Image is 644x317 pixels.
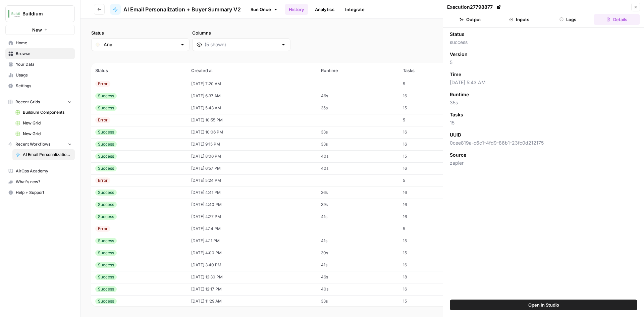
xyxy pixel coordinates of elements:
[496,14,542,25] button: Inputs
[399,150,463,162] td: 15
[5,139,75,149] button: Recent Workflows
[399,102,463,114] td: 15
[95,250,117,256] div: Success
[95,274,117,280] div: Success
[450,71,461,78] span: Time
[528,302,559,308] span: Open In Studio
[104,41,177,48] input: Any
[187,90,317,102] td: [DATE] 6:37 AM
[16,83,72,89] span: Settings
[95,141,117,147] div: Success
[317,150,399,162] td: 40s
[317,162,399,174] td: 40s
[450,59,637,66] span: 5
[317,199,399,211] td: 39s
[15,99,40,105] span: Recent Grids
[192,30,290,36] label: Columns
[450,300,637,310] button: Open In Studio
[5,5,75,22] button: Workspace: Buildium
[5,25,75,35] button: New
[450,51,468,58] span: Version
[5,70,75,81] a: Usage
[16,168,72,174] span: AirOps Academy
[399,283,463,295] td: 16
[16,51,72,57] span: Browse
[450,111,463,118] span: Tasks
[450,131,461,138] span: UUID
[187,78,317,90] td: [DATE] 7:20 AM
[95,105,117,111] div: Success
[187,63,317,78] th: Created at
[317,235,399,247] td: 41s
[447,4,502,10] div: Execution 27798877
[12,128,75,139] a: New Grid
[317,90,399,102] td: 46s
[95,238,117,244] div: Success
[5,81,75,91] a: Settings
[317,102,399,114] td: 35s
[8,8,20,20] img: Buildium Logo
[450,91,469,98] span: Runtime
[399,211,463,223] td: 16
[187,271,317,283] td: [DATE] 12:30 PM
[187,283,317,295] td: [DATE] 12:17 PM
[187,174,317,187] td: [DATE] 5:24 PM
[95,153,117,159] div: Success
[205,41,278,48] input: (5 shown)
[399,126,463,138] td: 16
[95,226,110,232] div: Error
[95,262,117,268] div: Success
[317,211,399,223] td: 41s
[317,126,399,138] td: 33s
[317,63,399,78] th: Runtime
[399,174,463,187] td: 5
[32,27,42,33] span: New
[187,126,317,138] td: [DATE] 10:06 PM
[187,199,317,211] td: [DATE] 4:40 PM
[399,271,463,283] td: 18
[187,235,317,247] td: [DATE] 4:11 PM
[399,247,463,259] td: 15
[23,109,72,115] span: Buildium Components
[95,117,110,123] div: Error
[91,30,190,36] label: Status
[23,131,72,137] span: New Grid
[450,152,466,158] span: Source
[123,5,241,13] span: AI Email Personalization + Buyer Summary V2
[450,31,465,38] span: Status
[95,93,117,99] div: Success
[399,90,463,102] td: 16
[187,138,317,150] td: [DATE] 9:15 PM
[399,295,463,307] td: 15
[450,160,637,166] span: zapier
[95,286,117,292] div: Success
[12,149,75,160] a: AI Email Personalization + Buyer Summary V2
[187,223,317,235] td: [DATE] 4:14 PM
[95,298,117,304] div: Success
[341,4,369,15] a: Integrate
[285,4,308,15] a: History
[246,4,282,15] a: Run Once
[447,14,493,25] button: Output
[16,72,72,78] span: Usage
[5,38,75,48] a: Home
[5,97,75,107] button: Recent Grids
[95,190,117,196] div: Success
[399,138,463,150] td: 16
[95,202,117,208] div: Success
[95,165,117,171] div: Success
[187,211,317,223] td: [DATE] 4:27 PM
[399,259,463,271] td: 16
[95,129,117,135] div: Success
[187,247,317,259] td: [DATE] 4:00 PM
[187,295,317,307] td: [DATE] 11:29 AM
[317,271,399,283] td: 46s
[5,166,75,176] a: AirOps Academy
[399,63,463,78] th: Tasks
[317,259,399,271] td: 41s
[450,39,637,46] span: success
[5,59,75,70] a: Your Data
[187,114,317,126] td: [DATE] 10:55 PM
[187,259,317,271] td: [DATE] 3:40 PM
[450,140,637,146] span: 0cee819a-c6c1-4fd9-86b1-23fc0d212175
